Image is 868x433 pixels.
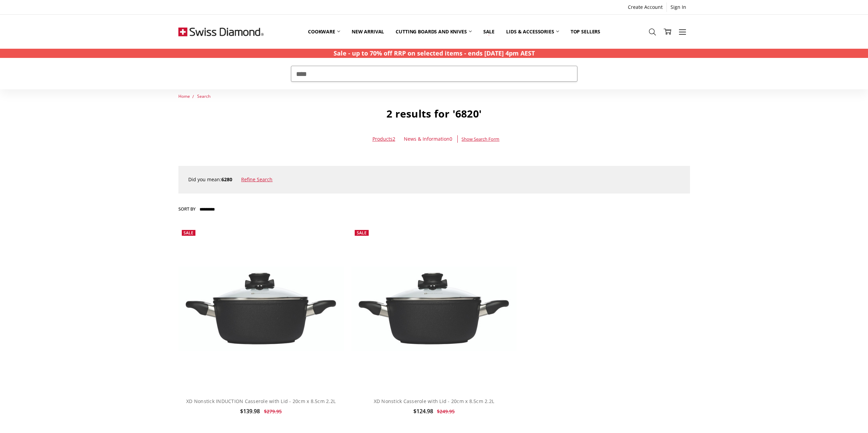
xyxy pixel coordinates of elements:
[413,407,433,415] span: $124.98
[450,136,452,142] span: 0
[374,398,495,404] a: XD Nonstick Casserole with Lid - 20cm x 8.5cm 2.2L
[667,2,690,12] a: Sign In
[565,16,606,47] a: Top Sellers
[393,136,395,142] span: 2
[500,16,564,47] a: Lids & Accessories
[346,16,390,47] a: New arrival
[178,15,264,49] img: Free Shipping On Every Order
[178,93,190,99] a: Home
[351,227,517,392] a: XD Nonstick Casserole with Lid - 20cm x 8.5cm 2.2L side view
[357,230,367,236] span: Sale
[264,408,282,415] span: $279.95
[178,267,344,351] img: XD Nonstick INDUCTION Casserole with Lid - 20cm x 8.5cm 2.2L
[334,49,535,57] strong: Sale - up to 70% off RRP on selected items - ends [DATE] 4pm AEST
[197,93,210,99] a: Search
[178,227,344,392] a: XD Nonstick INDUCTION Casserole with Lid - 20cm x 8.5cm 2.2L
[477,16,500,47] a: Sale
[183,230,193,236] span: Sale
[624,2,666,12] a: Create Account
[188,176,680,183] div: Did you mean:
[390,16,477,47] a: Cutting boards and knives
[404,135,452,143] a: News & Information0
[461,135,499,143] a: Show Search Form
[302,16,346,47] a: Cookware
[437,408,455,415] span: $249.95
[178,107,690,120] h1: 2 results for '6820'
[178,203,195,214] label: Sort By
[186,398,336,404] a: XD Nonstick INDUCTION Casserole with Lid - 20cm x 8.5cm 2.2L
[372,136,395,142] a: Products2
[241,176,273,183] a: Refine Search
[351,267,517,351] img: XD Nonstick Casserole with Lid - 20cm x 8.5cm 2.2L side view
[221,176,232,183] strong: 6280
[240,407,260,415] span: $139.98
[461,136,499,143] span: Show Search Form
